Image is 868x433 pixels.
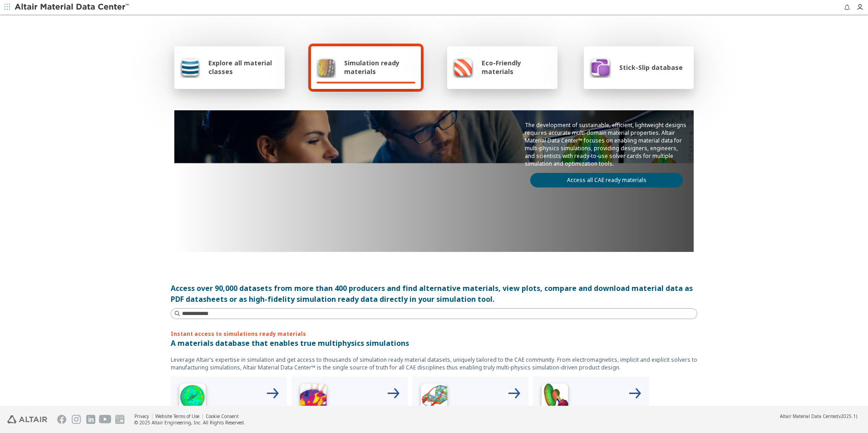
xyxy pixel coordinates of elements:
[537,380,573,417] img: Crash Analyses Icon
[589,56,611,78] img: Stick-Slip database
[482,59,552,76] span: Eco-Friendly materials
[171,330,697,338] p: Instant access to simulations ready materials
[134,419,245,426] div: © 2025 Altair Engineering, Inc. All Rights Reserved.
[134,413,149,419] a: Privacy
[295,380,331,417] img: Low Frequency Icon
[171,356,697,371] p: Leverage Altair’s expertise in simulation and get access to thousands of simulation ready materia...
[530,173,683,187] a: Access all CAE ready materials
[525,121,688,167] p: The development of sustainable, efficient, lightweight designs requires accurate multi-domain mat...
[174,380,211,417] img: High Frequency Icon
[780,413,837,419] span: Altair Material Data Center
[316,56,336,78] img: Simulation ready materials
[180,56,200,78] img: Explore all material classes
[171,338,697,349] p: A materials database that enables true multiphysics simulations
[7,415,47,423] img: Altair Engineering
[155,413,199,419] a: Website Terms of Use
[15,3,130,12] img: Altair Material Data Center
[416,380,452,417] img: Structural Analyses Icon
[780,413,857,419] div: (v2025.1)
[619,63,683,72] span: Stick-Slip database
[206,413,239,419] a: Cookie Consent
[208,59,279,76] span: Explore all material classes
[171,283,697,305] div: Access over 90,000 datasets from more than 400 producers and find alternative materials, view plo...
[453,56,473,78] img: Eco-Friendly materials
[344,59,415,76] span: Simulation ready materials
